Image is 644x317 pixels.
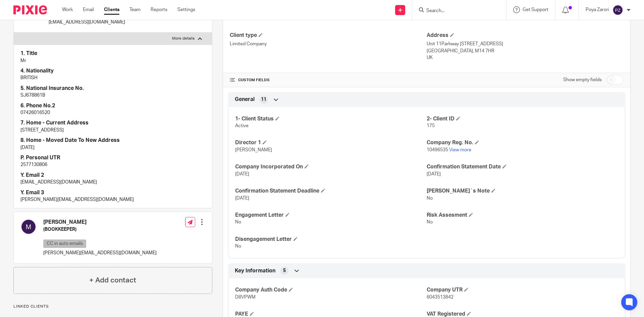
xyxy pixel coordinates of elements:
h4: 7. Home - Current Address [20,119,205,126]
p: Linked clients [13,304,212,309]
h4: 1- Client Status [235,115,427,122]
h5: (BOOKKEEPER) [43,226,157,233]
a: Settings [177,6,195,13]
h4: Y. Email 3 [20,189,205,196]
span: No [235,244,241,249]
img: svg%3E [20,219,37,235]
p: UK [427,54,624,61]
h4: Company Reg. No. [427,139,618,146]
span: [DATE] [427,172,441,176]
h4: [PERSON_NAME] [43,219,157,226]
span: [PERSON_NAME] [235,148,272,152]
p: [PERSON_NAME][EMAIL_ADDRESS][DOMAIN_NAME] [43,250,157,256]
a: Clients [104,6,119,13]
h4: Risk Assesment [427,212,618,219]
p: Unit 11Parkway [STREET_ADDRESS] [427,41,624,47]
span: No [235,220,241,224]
p: [GEOGRAPHIC_DATA], M14 7HR [427,48,624,54]
span: General [235,96,255,103]
h4: Address [427,32,624,39]
a: Email [83,6,94,13]
p: Limited Company [230,41,427,47]
h4: Engagement Letter [235,212,427,219]
h4: Disengagement Letter [235,236,427,243]
p: 07426016520 [20,109,205,116]
p: [DATE] [20,144,205,151]
h4: CUSTOM FIELDS [230,77,427,83]
h4: 8. Home - Moved Date To New Address [20,137,205,144]
h4: P. Personal UTR [20,154,205,161]
p: [PERSON_NAME][EMAIL_ADDRESS][DOMAIN_NAME] [20,196,205,203]
span: D8VPWM [235,295,256,300]
a: Team [129,6,141,13]
p: More details [172,36,195,41]
label: Show empty fields [563,76,602,83]
h4: Company Auth Code [235,286,427,294]
h4: Company Incorporated On [235,163,427,170]
span: 11 [261,96,266,103]
span: Get Support [523,7,548,12]
h4: Y. Email 2 [20,172,205,179]
a: View more [449,148,471,152]
input: Search [426,8,486,14]
h4: 6. Phone No.2 [20,102,205,109]
h4: 5. National Insurance No. [20,85,205,92]
h4: Company UTR [427,286,618,294]
h4: + Add contact [89,275,136,285]
h4: [PERSON_NAME]`s Note [427,188,618,195]
span: [DATE] [235,196,249,201]
span: 175 [427,123,435,128]
span: [DATE] [235,172,249,176]
span: 5 [283,267,286,274]
h4: Confirmation Statement Date [427,163,618,170]
img: Pixie [13,5,47,14]
h4: Confirmation Statement Deadline [235,188,427,195]
p: Mr [20,57,205,64]
span: No [427,220,433,224]
span: 10496535 [427,148,448,152]
p: 2577130806 [20,161,205,168]
span: Active [235,123,249,128]
p: [EMAIL_ADDRESS][DOMAIN_NAME] [20,179,205,186]
span: No [427,196,433,201]
p: Poya Zarori [586,6,609,13]
span: Key Information [235,267,275,274]
h4: 1. Title [20,50,205,57]
span: 6043513842 [427,295,453,300]
p: BRITISH [20,74,205,81]
p: [EMAIL_ADDRESS][DOMAIN_NAME] [49,19,125,25]
h4: 4. Nationality [20,67,205,74]
img: svg%3E [612,5,623,15]
p: [STREET_ADDRESS] [20,127,205,134]
h4: 2- Client ID [427,115,618,122]
h4: Client type [230,32,427,39]
a: Reports [151,6,167,13]
a: Work [62,6,73,13]
h4: Director 1 [235,139,427,146]
p: CC in auto emails [43,240,86,248]
p: SJ678861B [20,92,205,99]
